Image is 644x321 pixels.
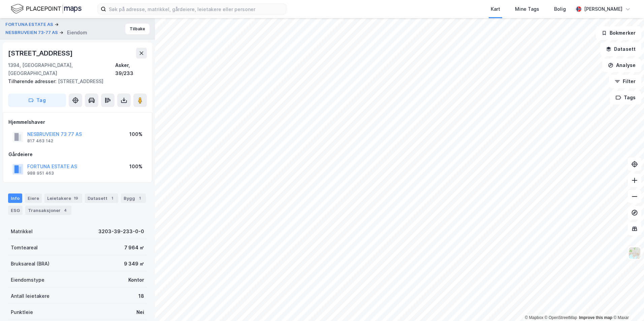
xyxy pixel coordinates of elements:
div: Eiere [25,193,42,203]
a: OpenStreetMap [545,315,577,320]
div: Info [8,193,22,203]
span: Tilhørende adresser: [8,78,58,84]
div: 988 951 463 [27,171,54,176]
input: Søk på adresse, matrikkel, gårdeiere, leietakere eller personer [106,4,286,14]
div: Kontrollprogram for chat [610,289,644,321]
div: Nei [136,308,144,316]
div: Kontor [128,276,144,284]
div: 817 463 142 [27,138,53,144]
div: Datasett [85,193,118,203]
div: Kart [491,5,500,13]
img: Z [628,247,641,259]
div: 19 [72,195,79,202]
div: 1 [109,195,116,202]
div: Tomteareal [11,244,38,252]
iframe: Chat Widget [610,289,644,321]
div: Eiendom [67,29,87,37]
div: 100% [129,130,142,138]
button: Analyse [602,59,641,72]
div: 100% [129,163,142,171]
button: Bokmerker [596,26,641,40]
div: [PERSON_NAME] [584,5,622,13]
div: Bolig [554,5,566,13]
div: Matrikkel [11,227,33,236]
div: ESG [8,206,23,215]
div: 3203-39-233-0-0 [98,227,144,236]
a: Improve this map [579,315,612,320]
div: Bruksareal (BRA) [11,260,50,268]
button: Filter [609,75,641,88]
div: Bygg [121,193,146,203]
button: Datasett [600,42,641,56]
div: 9 349 ㎡ [124,260,144,268]
div: Transaksjoner [25,206,71,215]
div: Leietakere [44,193,82,203]
div: [STREET_ADDRESS] [8,77,141,85]
div: 1 [136,195,143,202]
div: 4 [62,207,69,214]
button: Tags [610,91,641,104]
div: Asker, 39/233 [115,61,147,77]
a: Mapbox [525,315,543,320]
img: logo.f888ab2527a4732fd821a326f86c7f29.svg [11,3,82,15]
div: Mine Tags [515,5,539,13]
button: Tag [8,94,66,107]
div: Gårdeiere [8,150,147,158]
div: Hjemmelshaver [8,118,147,126]
div: [STREET_ADDRESS] [8,48,74,59]
div: Punktleie [11,308,33,316]
div: 7 964 ㎡ [124,244,144,252]
button: Tilbake [125,24,150,34]
button: FORTUNA ESTATE AS [5,21,55,28]
div: 1394, [GEOGRAPHIC_DATA], [GEOGRAPHIC_DATA] [8,61,115,77]
div: Eiendomstype [11,276,44,284]
div: Antall leietakere [11,292,50,300]
button: NESBRUVEIEN 73-77 AS [5,29,59,36]
div: 18 [138,292,144,300]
